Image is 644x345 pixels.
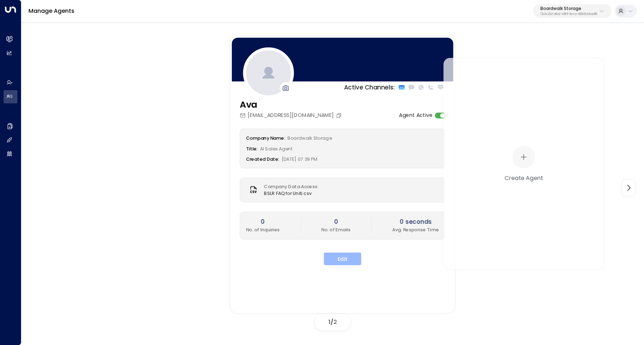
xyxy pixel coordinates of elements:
[321,226,350,233] p: No. of Emails
[282,156,317,162] span: [DATE] 07:39 PM
[240,111,344,119] div: [EMAIL_ADDRESS][DOMAIN_NAME]
[504,173,543,182] div: Create Agent
[246,217,280,226] h2: 0
[260,145,292,152] span: AI Sales Agent
[344,83,395,92] p: Active Channels:
[399,111,433,119] label: Agent Active
[333,318,337,326] span: 2
[392,217,439,226] h2: 0 seconds
[246,156,279,162] label: Created Date:
[246,145,258,152] label: Title:
[240,98,344,111] h3: Ava
[264,183,318,190] label: Company Data Access:
[324,252,361,265] button: Edit
[246,226,280,233] p: No. of Inquiries
[246,135,285,141] label: Company Name:
[321,217,350,226] h2: 0
[287,135,332,141] span: Boardwalk Storage
[28,7,74,15] a: Manage Agents
[315,314,350,330] div: /
[392,226,439,233] p: Avg. Response Time
[540,13,597,16] p: 13c6c22d-d6a2-4885-9cca-d38d2cbbad86
[328,318,331,326] span: 1
[540,6,597,11] p: Boardwalk Storage
[264,190,322,197] span: BSLR FAQ for Uniti.csv
[336,112,344,118] button: Copy
[533,4,612,18] button: Boardwalk Storage13c6c22d-d6a2-4885-9cca-d38d2cbbad86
